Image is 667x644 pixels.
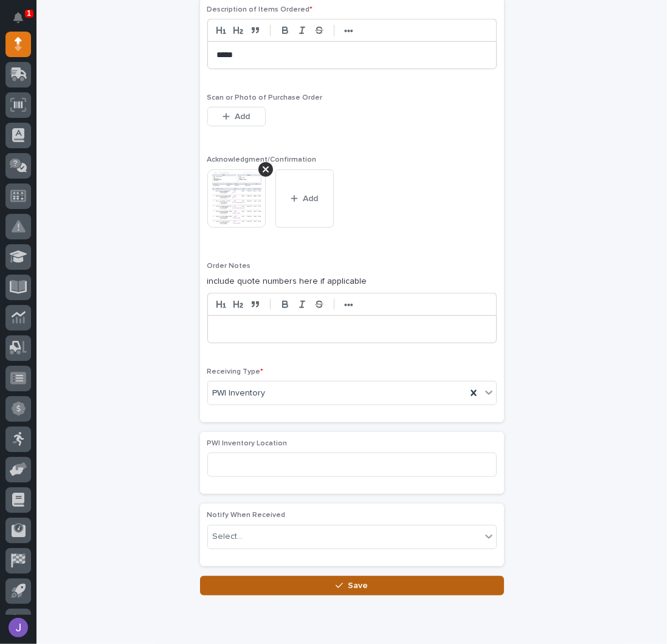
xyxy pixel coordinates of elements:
span: Add [303,193,318,204]
span: PWI Inventory [213,387,266,400]
span: Order Notes [207,262,251,270]
button: Add [207,107,266,126]
span: Save [348,580,368,591]
span: Receiving Type [207,368,264,375]
span: Description of Items Ordered [207,6,313,13]
button: ••• [340,297,358,312]
strong: ••• [344,26,353,36]
button: users-avatar [5,615,31,640]
span: Acknowledgment/Confirmation [207,156,317,163]
span: Notify When Received [207,512,286,519]
p: include quote numbers here if applicable [207,275,497,288]
span: Scan or Photo of Purchase Order [207,94,323,101]
button: Add [275,170,334,228]
button: Save [200,576,504,595]
div: Select... [213,530,243,543]
button: Notifications [5,5,31,30]
div: Notifications1 [15,12,31,32]
strong: ••• [344,300,353,310]
button: ••• [340,23,358,38]
span: PWI Inventory Location [207,440,288,447]
p: 1 [27,9,31,18]
span: Add [235,111,250,122]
